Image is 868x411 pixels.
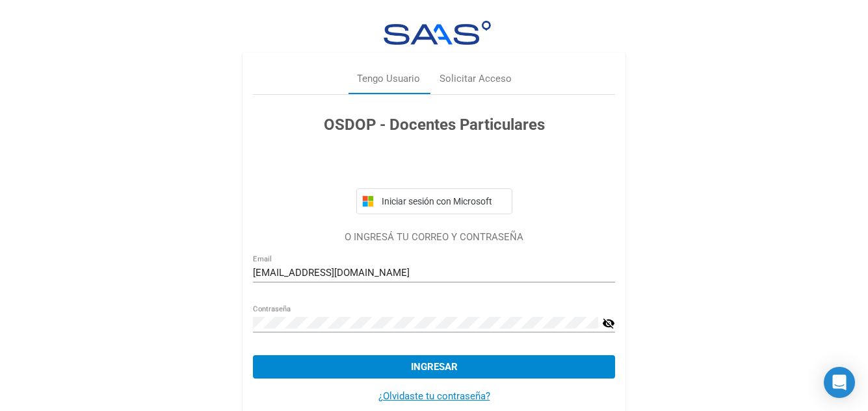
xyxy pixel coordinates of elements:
a: ¿Olvidaste tu contraseña? [378,390,490,402]
div: Solicitar Acceso [440,71,512,86]
span: Iniciar sesión con Microsoft [379,196,506,206]
button: Ingresar [253,355,615,379]
button: Iniciar sesión con Microsoft [356,188,512,214]
div: Open Intercom Messenger [824,367,855,398]
iframe: Botón Iniciar sesión con Google [350,151,519,179]
span: Ingresar [411,361,458,373]
h3: OSDOP - Docentes Particulares [253,113,615,136]
div: Tengo Usuario [357,71,420,86]
p: O INGRESÁ TU CORREO Y CONTRASEÑA [253,230,615,245]
mat-icon: visibility_off [602,316,615,331]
